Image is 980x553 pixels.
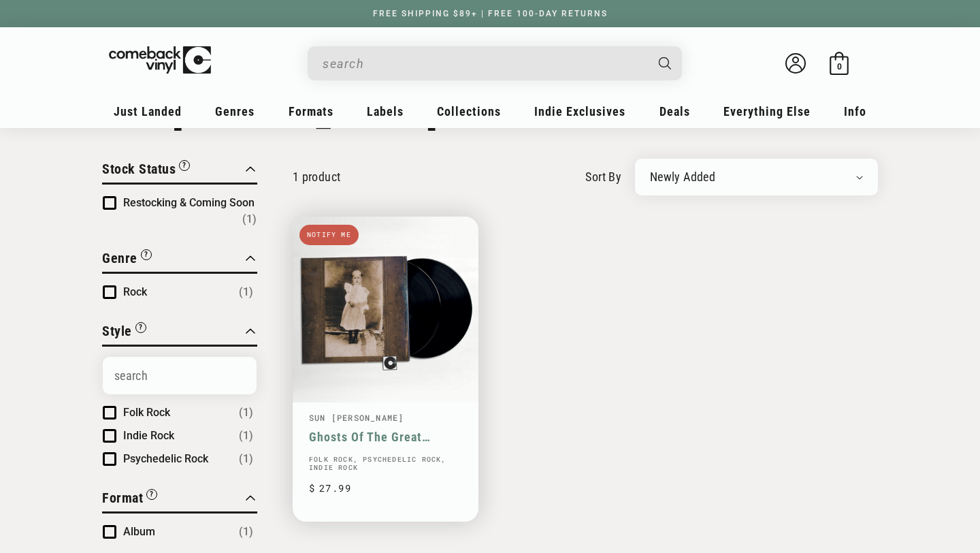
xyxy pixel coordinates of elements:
button: Filter by Genre [102,248,152,272]
p: 1 product [293,170,340,184]
span: Number of products: (1) [242,211,257,227]
span: Album [123,525,155,538]
span: Collections [437,104,501,118]
span: Formats [289,104,333,118]
span: Deals [659,104,690,118]
label: sort by [585,168,621,186]
span: Stock Status [102,161,176,177]
span: Style [102,323,132,339]
span: Number of products: (1) [239,405,253,421]
span: Number of products: (1) [239,284,253,300]
button: Filter by Stock Status [102,159,190,183]
span: Folk Rock [123,406,170,419]
span: Restocking & Coming Soon [123,196,255,209]
span: Rock [123,285,147,298]
span: Number of products: (1) [239,451,253,467]
a: Ghosts Of The Great Highway [309,430,462,444]
span: 0 [837,61,842,72]
div: Search [308,46,682,80]
span: Number of products: (1) [239,428,253,444]
button: Search [647,46,684,80]
span: Psychedelic Rock [123,452,208,465]
span: Just Landed [114,104,182,118]
button: Filter by Format [102,488,157,511]
span: Genres [215,104,255,118]
span: Info [844,104,866,118]
button: Filter by Style [102,321,146,345]
span: Number of products: (1) [239,524,253,540]
input: When autocomplete results are available use up and down arrows to review and enter to select [323,50,645,78]
a: Sun [PERSON_NAME] [309,412,404,423]
a: FREE SHIPPING $89+ | FREE 100-DAY RETURNS [359,9,621,18]
span: Indie Exclusives [534,104,625,118]
span: Labels [367,104,404,118]
span: Everything Else [723,104,811,118]
input: Search Options [103,357,257,394]
span: Genre [102,250,137,266]
span: Format [102,490,143,506]
span: Indie Rock [123,429,174,442]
